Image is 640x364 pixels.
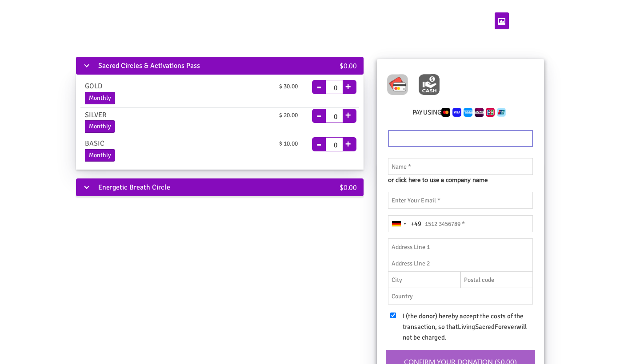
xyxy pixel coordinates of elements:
img: CardCollection5.png [475,108,484,117]
span: $ 20.00 [279,111,298,120]
span: or click here to use a company name [388,175,488,185]
span: $ 10.00 [279,139,298,149]
input: Address Line 1 [388,238,533,255]
label: Monthly [85,120,115,133]
label: Monthly [85,92,115,104]
div: +49 [411,219,421,229]
button: + [343,136,354,149]
span: $ 30.00 [279,82,298,91]
input: Address Line 2 [388,255,533,272]
span: $0.00 [340,182,357,192]
input: City [388,271,460,288]
img: CardCollection2.png [441,108,450,117]
span: I (the donor) hereby accept the costs of the transaction, so that will not be charged. [403,312,527,341]
span: LivingSacredForever [458,323,516,331]
button: + [343,107,354,120]
img: CardCollection3.png [452,108,461,117]
input: Country [388,288,533,305]
input: Postal code [460,271,533,288]
img: CardCollection7.png [497,108,506,117]
h6: Pay using [386,107,535,121]
img: Cash [419,74,440,95]
span: $0.00 [340,61,357,70]
button: - [312,103,326,116]
label: Monthly [85,149,115,162]
div: BASIC [78,138,231,149]
button: - [312,132,326,144]
div: Energetic Breath Circle [76,178,307,196]
iframe: Secure card payment input frame [391,131,530,148]
div: SILVER [78,110,231,121]
img: CardCollection4.png [464,108,472,117]
button: Selected country [388,216,421,232]
input: 1512 3456789 * [388,215,533,232]
button: - [312,75,326,87]
img: CardCollection6.png [486,108,495,117]
input: Name * [388,158,533,175]
div: Sacred Circles & Activations Pass [76,57,307,75]
button: + [343,79,354,91]
div: GOLD [78,81,231,92]
input: Enter Your Email * [388,192,533,209]
img: CardCollection [387,74,408,95]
